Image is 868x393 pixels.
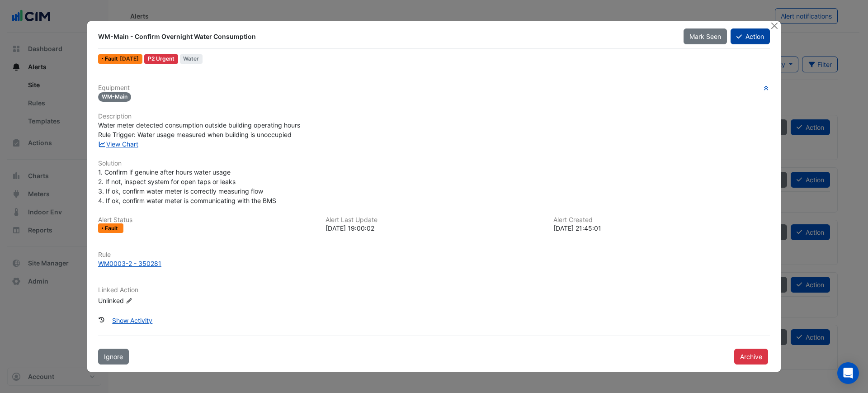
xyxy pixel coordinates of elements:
[98,349,129,365] button: Ignore
[98,259,161,268] div: WM0003-2 - 350281
[325,216,542,224] h6: Alert Last Update
[734,349,768,365] button: Archive
[769,21,779,31] button: Close
[104,353,123,360] span: Ignore
[837,362,859,384] div: Open Intercom Messenger
[98,121,300,138] span: Water meter detected consumption outside building operating hours Rule Trigger: Water usage measu...
[553,223,770,233] div: [DATE] 21:45:01
[120,55,139,62] span: Tue 02-Sep-2025 19:00 AEST
[553,216,770,224] h6: Alert Created
[98,113,770,120] h6: Description
[105,56,120,62] span: Fault
[105,226,120,231] span: Fault
[180,54,203,64] span: Water
[98,259,770,268] a: WM0003-2 - 350281
[98,140,138,148] a: View Chart
[98,160,770,167] h6: Solution
[98,92,131,102] span: WM-Main
[98,216,315,224] h6: Alert Status
[98,296,207,305] div: Unlinked
[98,32,673,41] div: WM-Main - Confirm Overnight Water Consumption
[98,84,770,92] h6: Equipment
[98,251,770,259] h6: Rule
[684,28,727,44] button: Mark Seen
[144,54,178,64] div: P2 Urgent
[98,286,770,294] h6: Linked Action
[106,313,158,328] button: Show Activity
[689,33,721,40] span: Mark Seen
[325,223,542,233] div: [DATE] 19:00:02
[731,28,770,44] button: Action
[98,168,276,204] span: 1. Confirm if genuine after hours water usage 2. If not, inspect system for open taps or leaks 3....
[126,298,132,304] fa-icon: Edit Linked Action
